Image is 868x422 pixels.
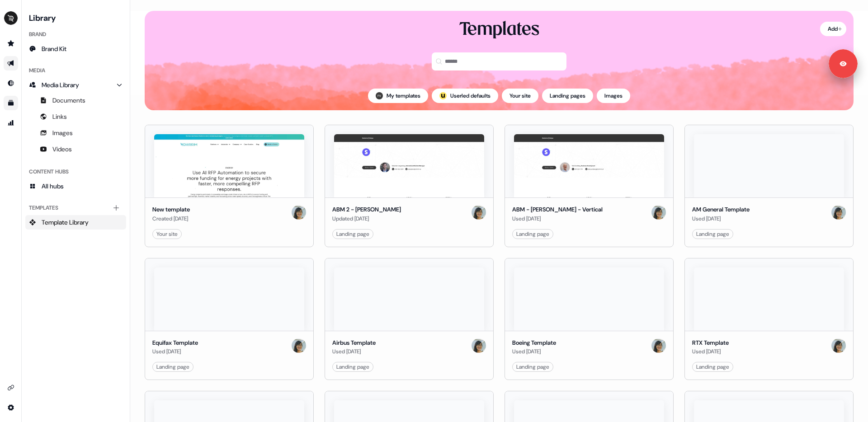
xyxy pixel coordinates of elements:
div: Your site [156,230,178,239]
div: New template [152,205,190,214]
span: Videos [52,145,72,154]
img: A [472,205,486,220]
div: ABM - [PERSON_NAME] - Vertical [512,205,603,214]
div: Media [25,63,126,78]
img: A [831,338,846,353]
div: ABM 2 - [PERSON_NAME] [332,205,401,214]
a: All hubs [25,179,126,193]
button: New templateNew templateCreated [DATE]AYour site [145,125,314,247]
div: Landing page [516,230,549,239]
div: Landing page [156,362,189,371]
span: Images [52,128,73,137]
button: My templates [368,89,428,103]
div: Landing page [336,230,369,239]
a: Go to outbound experience [4,56,18,70]
img: A [651,338,666,353]
a: Videos [25,142,126,156]
a: Media Library [25,78,126,92]
a: Go to Inbound [4,76,18,90]
button: ABM - Tate - VerticalABM - [PERSON_NAME] - VerticalUsed [DATE]ALanding page [505,125,674,247]
img: userled logo [439,92,447,99]
a: Documents [25,93,126,108]
span: Brand Kit [42,44,66,53]
a: Go to templates [4,96,18,110]
div: Landing page [336,362,369,371]
a: Brand Kit [25,42,126,56]
a: Go to attribution [4,116,18,130]
img: A [472,338,486,353]
img: ABM 2 - Sebastian [334,134,484,197]
img: A [292,338,306,353]
img: A [292,205,306,220]
a: Go to prospects [4,36,18,51]
div: Created [DATE] [152,214,190,223]
img: Airbus Template [334,267,484,331]
span: Documents [52,96,85,105]
div: Equifax Template [152,338,198,347]
div: Brand [25,27,126,42]
button: Equifax TemplateEquifax TemplateUsed [DATE]ALanding page [145,258,314,380]
h3: Library [25,11,126,23]
a: Links [25,109,126,124]
div: Templates [459,18,539,42]
img: A [651,205,666,220]
div: Templates [25,201,126,215]
div: Used [DATE] [332,347,376,356]
a: Go to integrations [4,400,18,415]
div: Content Hubs [25,164,126,179]
button: Boeing TemplateBoeing TemplateUsed [DATE]ALanding page [505,258,674,380]
img: AM General Template [694,134,844,197]
span: Links [52,112,67,121]
div: Used [DATE] [512,347,556,356]
button: AM General TemplateAM General TemplateUsed [DATE]ALanding page [684,125,854,247]
div: Landing page [516,362,549,371]
img: RTX Template [694,267,844,331]
img: ABM - Tate - Vertical [514,134,664,197]
span: Media Library [42,80,79,89]
img: Farah [376,92,383,99]
div: Used [DATE] [512,214,603,223]
img: A [831,205,846,220]
a: Go to integrations [4,380,18,395]
img: Equifax Template [154,267,304,331]
div: Used [DATE] [692,214,750,223]
button: Landing pages [542,89,593,103]
div: Updated [DATE] [332,214,401,223]
button: RTX TemplateRTX TemplateUsed [DATE]ALanding page [684,258,854,380]
span: Template Library [42,218,89,227]
button: Add [820,22,846,36]
img: Boeing Template [514,267,664,331]
div: Landing page [696,230,729,239]
img: New template [154,134,304,197]
button: Your site [502,89,538,103]
div: Used [DATE] [692,347,729,356]
div: ; [439,92,447,99]
div: AM General Template [692,205,750,214]
button: Images [597,89,630,103]
button: userled logo;Userled defaults [432,89,498,103]
a: Template Library [25,215,126,230]
span: All hubs [42,182,64,191]
a: Images [25,126,126,140]
button: ABM 2 - SebastianABM 2 - [PERSON_NAME]Updated [DATE]ALanding page [325,125,494,247]
div: Boeing Template [512,338,556,347]
div: Used [DATE] [152,347,198,356]
div: Airbus Template [332,338,376,347]
button: Airbus TemplateAirbus TemplateUsed [DATE]ALanding page [325,258,494,380]
div: Landing page [696,362,729,371]
div: RTX Template [692,338,729,347]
